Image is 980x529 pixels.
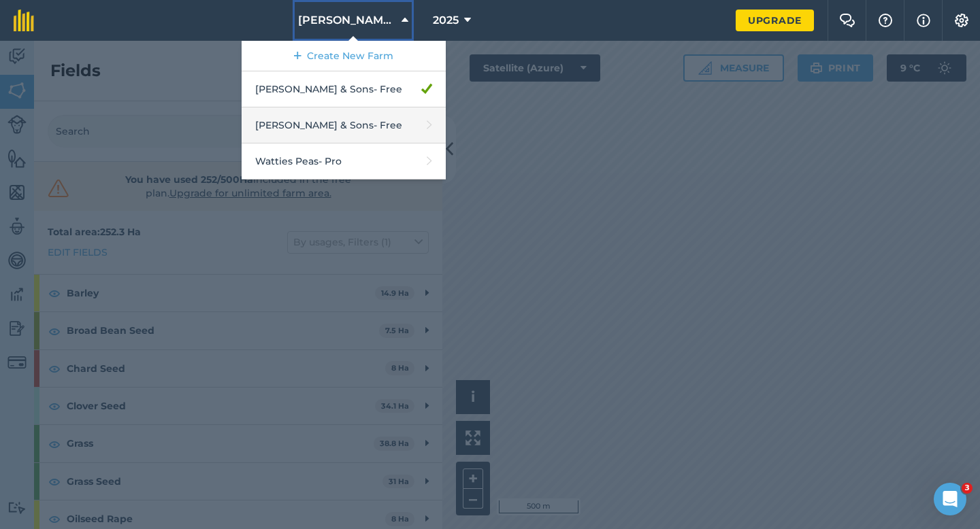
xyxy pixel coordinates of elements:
[839,14,855,27] img: Two speech bubbles overlapping with the left bubble in the forefront
[242,71,446,107] a: [PERSON_NAME] & Sons- Free
[736,10,814,31] a: Upgrade
[14,10,34,31] img: fieldmargin Logo
[242,107,446,143] a: [PERSON_NAME] & Sons- Free
[433,12,459,29] span: 2025
[917,12,930,29] img: svg+xml;base64,PHN2ZyB4bWxucz0iaHR0cDovL3d3dy53My5vcmcvMjAwMC9zdmciIHdpZHRoPSIxNyIgaGVpZ2h0PSIxNy...
[934,483,966,515] iframe: Intercom live chat
[242,143,446,180] a: Watties Peas- Pro
[962,483,973,494] span: 3
[953,14,970,27] img: A cog icon
[877,14,894,27] img: A question mark icon
[242,41,446,71] a: Create New Farm
[298,12,396,29] span: [PERSON_NAME] & Sons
